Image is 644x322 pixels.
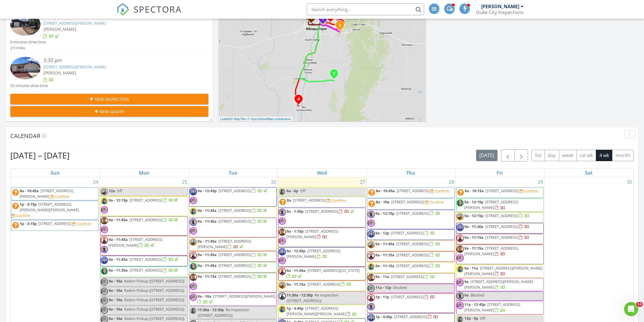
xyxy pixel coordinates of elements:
span: 9a - 11:45a [109,237,128,242]
button: week [559,150,577,161]
a: 9a - 11:45a [STREET_ADDRESS] [375,241,440,246]
a: 1p - 11p [STREET_ADDRESS] [375,294,435,299]
a: 9a - 11a [STREET_ADDRESS] [367,273,455,284]
a: 9a - 11:15a [STREET_ADDRESS] [367,262,455,273]
a: 9a - 12:45p [STREET_ADDRESS] [198,188,268,193]
span: 12a [109,188,115,193]
img: img_5973.jpg [190,252,197,259]
span: Radon Pickup ([STREET_ADDRESS]) [124,297,184,302]
a: 8a - 10:45a [STREET_ADDRESS] [376,188,430,193]
a: Tuesday [227,169,238,177]
span: [STREET_ADDRESS][PERSON_NAME] [464,199,518,210]
span: [STREET_ADDRESS][PERSON_NAME] [286,248,340,259]
img: dannyspecprofile.jpg [279,248,286,255]
a: Thursday [405,169,417,177]
span: [STREET_ADDRESS][PERSON_NAME] [20,188,73,199]
img: img_3147.jpg [101,197,108,205]
a: 1p - 11p [STREET_ADDRESS] [367,293,455,313]
a: 9a - 11:30a [STREET_ADDRESS] [100,267,188,277]
span: [STREET_ADDRESS] [396,263,429,268]
span: blocked [393,285,407,290]
span: [STREET_ADDRESS][PERSON_NAME][PERSON_NAME] [464,279,533,290]
a: 9a - 11:45a [STREET_ADDRESS][PERSON_NAME] [189,238,277,251]
span: [STREET_ADDRESS] [397,188,429,193]
span: [STREET_ADDRESS][PERSON_NAME] [286,229,338,239]
a: 9a [STREET_ADDRESS][PERSON_NAME][PERSON_NAME] [456,278,544,291]
div: Confirm [16,213,31,218]
span: 9a - 12:45p [286,248,306,253]
a: Wednesday [316,169,328,177]
img: cassandra.jpg [190,197,197,204]
a: 9a - 12:15p [STREET_ADDRESS] [100,197,188,216]
a: 9a - 11:30a [STREET_ADDRESS] [109,268,179,273]
img: dannyspecprofile.jpg [190,188,197,195]
a: 9a - 12:45p [STREET_ADDRESS][PERSON_NAME] [278,247,366,267]
a: 8a - 10a [STREET_ADDRESS] [376,199,425,205]
img: cassandra.jpg [456,302,464,309]
span: 9a - 11:15a [198,274,217,279]
img: img_2867.jpg [190,263,197,270]
span: 6a - 6p [286,188,298,193]
span: 9a - 11:45a [109,257,128,262]
span: 9a - 11a [464,265,478,271]
a: Go to August 27, 2025 [359,177,366,187]
img: cassandra.jpg [190,227,197,235]
div: 517 Ross Alleyway St N, Belen, NM 87002 [299,99,302,102]
span: 9a - 11:45a [198,263,217,268]
img: img_0220_1.jpg [190,274,197,281]
span: [STREET_ADDRESS] [129,217,162,222]
span: 9a - 10a [109,288,122,293]
div: Duke City Inspections [476,9,524,15]
span: SPECTORA [134,3,182,15]
span: 9a - 11:45a [109,217,128,222]
a: 9a - 11a [STREET_ADDRESS][PERSON_NAME][PERSON_NAME] [464,265,542,276]
a: 1p - 3:15p [STREET_ADDRESS] [20,221,72,226]
img: cassandra.jpg [101,206,108,214]
a: 9a - 1:15p [STREET_ADDRESS][PERSON_NAME] [286,229,338,239]
img: cassandra.jpg [367,219,375,227]
span: 1p - 3:15p [20,202,37,207]
span: Blocked [471,292,484,298]
a: 1p - 3:15p [STREET_ADDRESS][PERSON_NAME][PERSON_NAME] Confirm [11,201,99,220]
span: 8a - 10:45a [20,188,39,193]
a: 9a - 12:15p [STREET_ADDRESS] [464,213,529,218]
span: [STREET_ADDRESS] [391,199,424,205]
span: [STREET_ADDRESS][US_STATE] [307,268,360,273]
a: 8a [STREET_ADDRESS] Confirm [278,197,366,208]
span: New Inspection [95,96,129,102]
img: img_3147.jpg [279,188,286,195]
img: img_0220_1.jpg [456,246,464,253]
span: [STREET_ADDRESS] [218,219,251,224]
a: 9a - 12:15p [STREET_ADDRESS] [456,212,544,223]
img: img_8835.jpeg [279,209,286,216]
a: Go to August 29, 2025 [537,177,544,187]
a: 9a - 11:15a [STREET_ADDRESS] [456,234,544,244]
img: 80f8a4e417134916a565144d318c3745.jpeg [101,188,108,195]
span: Radon Pickup ([STREET_ADDRESS]) [124,278,184,284]
span: 9a - 12:15p [464,199,483,205]
img: cassandra.jpg [456,254,464,262]
a: 9a [STREET_ADDRESS][PERSON_NAME][PERSON_NAME] [464,279,533,290]
span: 9a - 1:15p [286,229,304,234]
span: [STREET_ADDRESS] [396,252,429,258]
a: 9a - 12:15p [STREET_ADDRESS][PERSON_NAME] [464,199,518,210]
a: 9a - 11:45a [STREET_ADDRESS] [189,251,277,262]
div: 13601 Covered Wagon Ave SE, Albuquerque, NM 87123 [340,25,343,28]
span: Off [117,188,122,193]
a: 9a - 11:45a [STREET_ADDRESS] [198,252,268,257]
a: 9a - 11:45a [STREET_ADDRESS][PERSON_NAME] [109,237,162,248]
span: 9a - 12:15p [464,213,483,218]
a: Confirm [11,213,31,219]
img: img_8835.jpeg [456,292,464,300]
span: [STREET_ADDRESS] [485,213,518,218]
span: 9a - 11a [375,274,389,279]
button: month [612,150,634,161]
div: 2824 Texas St NE, Albuquerque, NM 87110 [331,16,334,20]
a: 9a - 11:15a [STREET_ADDRESS] [464,235,529,240]
a: Confirm [430,188,449,194]
img: dannyspecprofile.jpg [101,257,108,264]
a: 9a - 11:45a [STREET_ADDRESS] [109,257,179,262]
a: 9a - 11:30a [STREET_ADDRESS] [456,223,544,234]
span: 9a - 12:15p [375,211,395,216]
span: 8a - 10:15a [465,188,484,193]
